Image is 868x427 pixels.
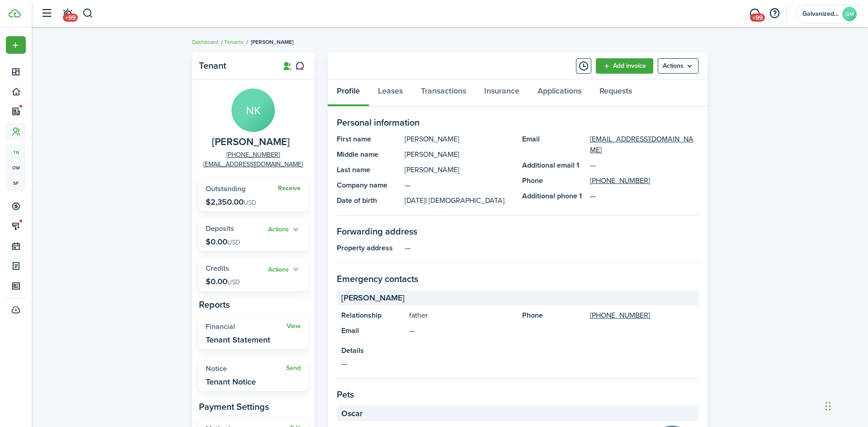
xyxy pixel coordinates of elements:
button: Open menu [268,225,301,235]
img: TenantCloud [9,9,21,18]
panel-main-title: Company name [337,180,400,191]
button: Actions [268,225,301,235]
a: View [287,323,301,330]
avatar-text: NK [231,89,275,132]
panel-main-title: Details [341,345,694,356]
widget-stats-description: Tenant Statement [206,335,270,344]
panel-main-section-header: Oscar [337,406,698,421]
a: tn [6,145,26,160]
p: $2,350.00 [206,197,256,206]
span: [PERSON_NAME] [341,292,405,304]
button: Open menu [6,36,26,54]
panel-main-description: — [341,358,694,369]
div: Drag [826,393,831,420]
span: Galvanized Management LLC [802,11,839,17]
iframe: Chat Widget [718,329,868,427]
button: Open menu [268,264,301,275]
panel-main-title: Tenant [199,61,271,71]
a: ow [6,160,26,175]
p: $0.00 [206,277,240,286]
a: [EMAIL_ADDRESS][DOMAIN_NAME] [590,134,698,155]
a: sp [6,175,26,191]
a: Applications [528,80,590,107]
panel-main-title: Relationship [341,310,405,321]
a: Notifications [59,2,76,25]
span: USD [244,198,256,207]
panel-main-section-title: Pets [337,388,698,401]
span: Deposits [206,223,234,234]
panel-main-title: Property address [337,243,400,253]
a: Messaging [746,2,763,25]
widget-stats-title: Financial [206,323,287,331]
span: Outstanding [206,183,245,194]
span: +99 [750,14,765,22]
panel-main-description: [PERSON_NAME] [405,134,513,145]
a: [EMAIL_ADDRESS][DOMAIN_NAME] [203,160,303,169]
panel-main-title: Middle name [337,149,400,160]
a: Leases [369,80,412,107]
panel-main-description: father [409,310,513,321]
a: Requests [590,80,641,107]
panel-main-description: — [405,180,513,191]
panel-main-title: First name [337,134,400,145]
panel-main-title: Last name [337,164,400,175]
a: Tenants [224,38,244,46]
panel-main-subtitle: Payment Settings [199,400,307,413]
panel-main-description: [PERSON_NAME] [405,149,513,160]
panel-main-title: Email [341,325,405,336]
a: Transactions [412,80,475,107]
menu-btn: Actions [658,58,698,74]
button: Open menu [658,58,698,74]
a: Receive [278,185,301,192]
panel-main-title: Email [522,134,585,155]
p: $0.00 [206,237,240,246]
panel-main-title: Phone [522,310,585,321]
panel-main-description: [PERSON_NAME] [405,164,513,175]
a: Dashboard [192,38,218,46]
panel-main-title: Date of birth [337,195,400,206]
panel-main-section-title: Forwarding address [337,225,698,238]
a: Send [286,365,301,372]
a: Insurance [475,80,528,107]
panel-main-subtitle: Reports [199,298,307,311]
panel-main-title: Phone [522,175,585,186]
span: USD [227,277,240,287]
a: [PHONE_NUMBER] [590,175,650,186]
avatar-text: GM [842,7,857,21]
span: +99 [63,14,78,22]
widget-stats-description: Tenant Notice [206,377,256,386]
a: [PHONE_NUMBER] [590,310,650,321]
panel-main-title: Additional phone 1 [522,191,585,202]
panel-main-section-title: Emergency contacts [337,272,698,286]
button: Open resource center [767,6,782,21]
a: Add invoice [596,58,653,74]
widget-stats-title: Notice [206,365,286,373]
span: Credits [206,263,229,273]
panel-main-description: [DATE] [405,195,513,206]
panel-main-description: — [405,243,698,253]
button: Actions [268,264,301,275]
button: Timeline [576,58,591,74]
panel-main-section-title: Personal information [337,116,698,129]
button: Open sidebar [38,5,55,22]
button: Search [82,6,94,21]
span: Nicole Kosloski [212,136,290,148]
a: [PHONE_NUMBER] [226,150,280,160]
span: [PERSON_NAME] [251,38,293,46]
span: | [DEMOGRAPHIC_DATA]. [425,195,506,206]
span: USD [227,238,240,247]
panel-main-title: Additional email 1 [522,160,585,171]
